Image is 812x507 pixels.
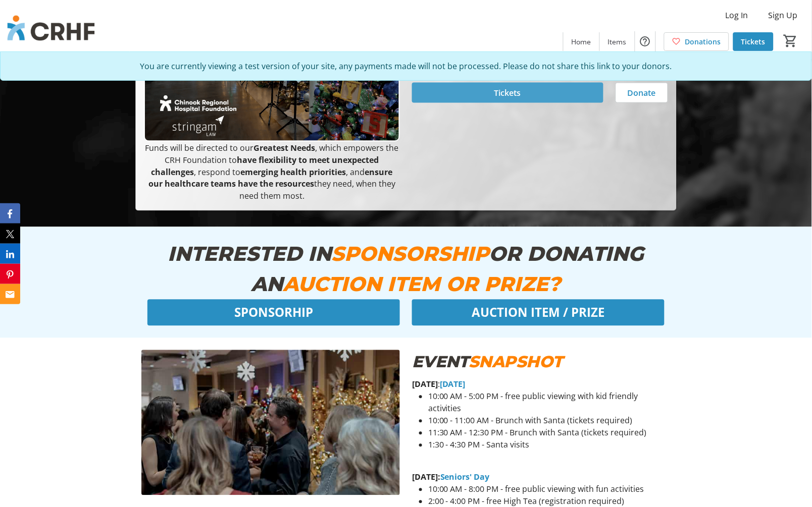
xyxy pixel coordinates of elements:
em: INTERESTED IN [168,242,331,266]
button: SPONSORHIP [147,300,400,326]
button: Cart [782,32,800,50]
a: Home [564,32,599,51]
strong: [DATE] [440,379,466,390]
em: AUCTION ITEM OR PRIZE? [283,272,561,297]
em: EVENT [412,352,469,372]
span: Home [572,36,591,47]
button: Donate [616,83,668,103]
em: SNAPSHOT [469,352,563,372]
img: Chinook Regional Hospital Foundation's Logo [6,4,96,54]
button: Log In [718,7,756,23]
strong: Greatest Needs [253,142,315,153]
span: Sign Up [769,9,798,21]
span: Donations [685,36,721,47]
button: Sign Up [760,7,806,23]
button: Help [635,31,655,51]
a: Donations [664,32,729,51]
li: 10:00 AM - 8:00 PM - free public viewing with fun activities [428,483,671,495]
p: Funds will be directed to our , which empowers the CRH Foundation to , respond to , and they need... [144,142,400,202]
em: SPONSORSHIP [331,242,489,266]
strong: Seniors' Day [440,472,490,483]
button: AUCTION ITEM / PRIZE [412,300,665,326]
a: Items [600,32,635,51]
span: Tickets [494,87,521,99]
strong: have flexibility to meet unexpected challenges [151,154,379,178]
strong: [DATE]: [412,472,440,483]
button: Tickets [412,83,603,103]
li: 1:30 - 4:30 PM - Santa visits [428,439,671,451]
li: 10:00 AM - 5:00 PM - free public viewing with kid friendly activities [428,390,671,415]
img: undefined [141,350,400,495]
span: Items [608,36,627,47]
span: AUCTION ITEM / PRIZE [472,304,604,322]
span: Donate [628,87,656,99]
a: Tickets [733,32,774,51]
strong: [DATE] [412,379,438,390]
li: 11:30 AM - 12:30 PM - Brunch with Santa (tickets required) [428,427,671,439]
span: SPONSORHIP [234,304,313,322]
strong: emerging health priorities [240,166,346,178]
p: : [412,378,671,390]
span: Log In [726,9,748,21]
span: Tickets [741,36,766,47]
li: 10:00 - 11:00 AM - Brunch with Santa (tickets required) [428,415,671,427]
